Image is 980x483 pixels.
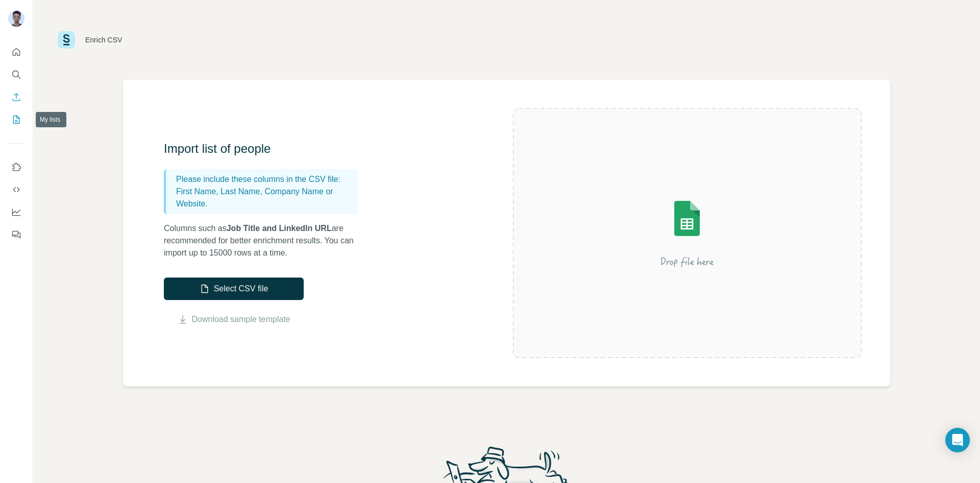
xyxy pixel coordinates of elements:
[8,43,24,61] button: Quick start
[176,173,354,186] p: Please include these columns in the CSV file:
[176,186,354,210] p: First Name, Last Name, Company Name or Website.
[8,203,24,221] button: Dashboard
[85,35,122,45] div: Enrich CSV
[8,10,24,27] img: Avatar
[192,313,290,326] a: Download sample template
[164,313,304,326] button: Download sample template
[8,65,24,84] button: Search
[595,172,779,294] img: Surfe Illustration - Drop file here or select below
[945,428,970,452] div: Open Intercom Messenger
[8,158,24,176] button: Use Surfe on LinkedIn
[8,225,24,244] button: Feedback
[8,88,24,106] button: Enrich CSV
[164,278,304,300] button: Select CSV file
[8,180,24,199] button: Use Surfe API
[58,31,75,49] img: Surfe Logo
[227,224,332,233] span: Job Title and LinkedIn URL
[164,141,368,157] h3: Import list of people
[8,110,24,129] button: My lists
[164,222,368,259] p: Columns such as are recommended for better enrichment results. You can import up to 15000 rows at...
